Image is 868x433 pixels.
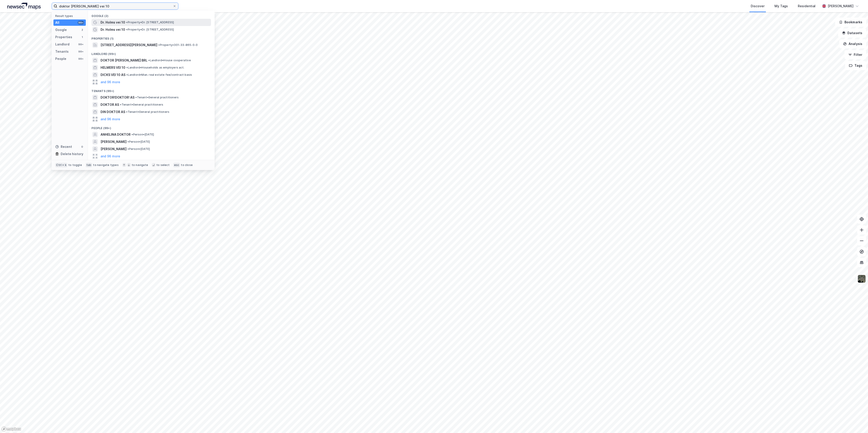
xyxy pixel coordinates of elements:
span: Dr. Holms vei 10 [101,20,125,25]
div: to navigate types [93,163,118,167]
span: Landlord • Households as employers act. [126,66,184,69]
button: Filter [844,50,866,59]
span: • [127,140,129,143]
span: Tenant • General practitioners [135,96,179,99]
div: [PERSON_NAME] [828,3,854,9]
button: and 96 more [101,154,120,159]
div: Discover [751,3,765,9]
button: and 96 more [101,79,120,85]
div: Delete history [61,151,83,157]
div: People [55,56,66,62]
div: to select [156,163,170,167]
a: Mapbox homepage [1,426,21,432]
div: esc [173,163,180,167]
span: • [135,96,137,99]
span: Tenant • General practitioners [120,103,163,106]
div: Properties (1) [88,33,215,41]
button: Bookmarks [835,18,866,27]
div: Tenants (99+) [88,86,215,94]
span: • [126,73,128,76]
span: DOKTOR [PERSON_NAME] BRL [101,58,147,63]
div: All [55,20,59,25]
div: 99+ [78,43,84,46]
iframe: Chat Widget [845,411,868,433]
span: • [126,21,127,24]
span: • [126,28,127,31]
button: and 96 more [101,116,120,122]
span: Property • Dr. [STREET_ADDRESS] [126,28,174,31]
div: 2 [80,28,84,32]
span: ANHELINA DOKTOR [101,132,131,137]
div: My Tags [774,3,788,9]
div: Recent [55,144,72,149]
span: Property • Dr. [STREET_ADDRESS] [126,21,174,24]
span: Landlord • House cooperative [148,59,191,62]
span: • [132,133,133,136]
div: People (99+) [88,123,215,131]
div: 99+ [78,50,84,53]
span: DOKTOR AS [101,102,119,107]
div: Landlord [55,42,70,47]
div: Landlord (99+) [88,49,215,57]
button: Datasets [838,28,866,38]
div: 99+ [78,57,84,61]
img: logo.a4113a55bc3d86da70a041830d287a7e.svg [7,3,41,9]
div: to navigate [132,163,148,167]
span: Dr. Holms vei 10 [101,27,125,32]
div: 1 [80,35,84,39]
span: DICKS VEI 10 AS [101,72,125,78]
img: 9k= [857,274,866,283]
div: tab [86,163,92,167]
div: 0 [80,145,84,149]
span: Property • 301-33-865-0-0 [158,43,198,47]
span: • [126,66,128,69]
span: • [126,110,127,114]
span: DIN DOKTOR AS [101,109,125,115]
div: Properties [55,34,72,40]
div: Ctrl + k [55,163,67,167]
span: • [158,43,160,47]
span: • [148,59,150,62]
div: Google [55,27,67,33]
div: Google (2) [88,11,215,19]
span: [STREET_ADDRESS][PERSON_NAME] [101,42,157,48]
div: to close [181,163,193,167]
span: Person • [DATE] [127,147,150,151]
span: • [127,147,129,151]
button: Analysis [839,39,866,48]
span: • [120,103,121,106]
button: Tags [845,61,866,70]
div: to toggle [68,163,82,167]
span: Tenant • General practitioners [126,110,169,114]
span: HELMERS VEI 10 [101,65,125,70]
input: Search by address, cadastre, landlords, tenants or people [57,3,173,9]
span: [PERSON_NAME] [101,146,127,152]
span: Person • [DATE] [127,140,150,144]
span: DOKTOR!DOKTOR! AS [101,95,134,100]
span: Landlord • Man. real estate fee/contract basis [126,73,192,77]
span: Person • [DATE] [132,133,154,136]
div: 99+ [78,21,84,24]
div: Residential [798,3,815,9]
span: [PERSON_NAME] [101,139,127,144]
div: Tenants [55,49,69,54]
div: Result types [55,14,86,18]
